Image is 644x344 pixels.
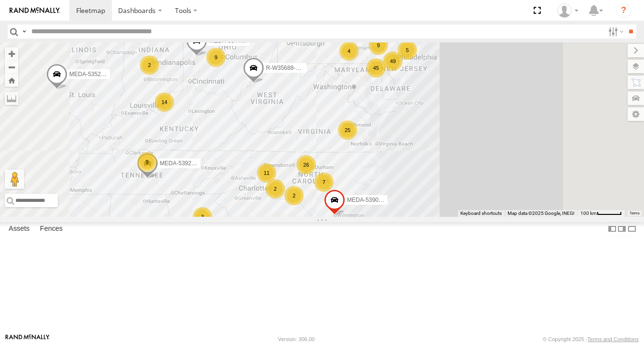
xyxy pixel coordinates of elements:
[266,65,311,72] span: R-W35688-Swing
[383,52,402,71] div: 49
[257,163,276,183] div: 11
[5,60,18,74] button: Zoom out
[206,48,226,67] div: 9
[314,172,334,192] div: 7
[369,36,388,55] div: 9
[160,160,210,167] span: MEDA-539291-Roll
[628,107,644,121] label: Map Settings
[366,58,386,78] div: 45
[4,222,34,236] label: Assets
[580,211,597,216] span: 100 km
[5,170,24,189] button: Drag Pegman onto the map to open Street View
[5,334,50,344] a: Visit our Website
[296,155,316,174] div: 26
[398,40,417,60] div: 5
[604,25,625,39] label: Search Filter Options
[554,3,582,18] div: Tim Albro
[35,222,67,236] label: Fences
[5,74,18,87] button: Zoom Home
[137,152,157,172] div: 9
[347,197,397,203] span: MEDA-539001-Roll
[284,186,304,205] div: 2
[278,336,315,342] div: Version: 306.00
[69,71,119,78] span: MEDA-535204-Roll
[460,210,502,217] button: Keyboard shortcuts
[140,55,159,75] div: 2
[5,92,18,105] label: Measure
[193,207,212,226] div: 3
[577,210,625,217] button: Map Scale: 100 km per 48 pixels
[543,336,639,342] div: © Copyright 2025 -
[339,41,359,61] div: 4
[588,336,639,342] a: Terms and Conditions
[338,120,357,140] div: 25
[607,222,617,236] label: Dock Summary Table to the Left
[508,211,575,216] span: Map data ©2025 Google, INEGI
[630,212,640,215] a: Terms (opens in new tab)
[10,7,60,14] img: rand-logo.svg
[627,222,637,236] label: Hide Summary Table
[617,222,627,236] label: Dock Summary Table to the Right
[155,93,174,112] div: 14
[616,3,631,18] i: ?
[20,25,28,39] label: Search Query
[5,47,18,60] button: Zoom in
[266,179,285,198] div: 2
